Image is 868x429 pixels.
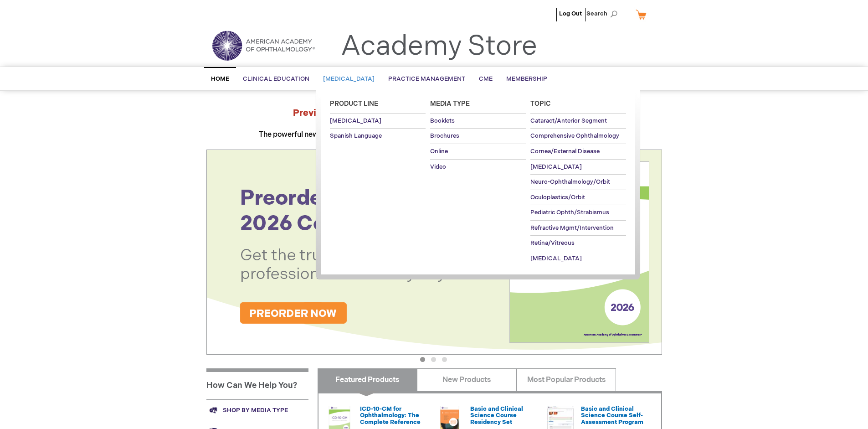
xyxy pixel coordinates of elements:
span: Product Line [330,100,378,108]
a: Featured Products [318,368,417,391]
span: CME [479,75,493,83]
span: Neuro-Ophthalmology/Orbit [530,178,610,186]
span: Cataract/Anterior Segment [530,117,607,124]
button: 2 of 3 [431,357,436,362]
span: Search [586,5,621,23]
span: Retina/Vitreous [530,239,575,247]
span: Oculoplastics/Orbit [530,194,585,201]
span: Video [430,163,446,171]
a: New Products [417,368,517,391]
a: Basic and Clinical Science Course Self-Assessment Program [581,405,643,426]
button: 1 of 3 [420,357,425,362]
span: Membership [506,75,547,83]
a: Basic and Clinical Science Course Residency Set [470,405,523,426]
a: Academy Store [341,30,537,63]
span: Cornea/External Disease [530,148,600,155]
a: Most Popular Products [516,368,616,391]
h1: How Can We Help You? [206,368,308,399]
span: Comprehensive Ophthalmology [530,132,619,140]
span: Pediatric Ophth/Strabismus [530,209,609,216]
a: Log Out [559,10,582,17]
a: ICD-10-CM for Ophthalmology: The Complete Reference [360,405,421,426]
span: Online [430,148,448,155]
span: [MEDICAL_DATA] [323,75,375,83]
span: [MEDICAL_DATA] [530,163,582,171]
span: Refractive Mgmt/Intervention [530,224,614,232]
button: 3 of 3 [442,357,447,362]
span: Clinical Education [243,75,309,83]
span: Topic [530,100,551,108]
a: Shop by media type [206,399,308,421]
span: Practice Management [388,75,465,83]
span: [MEDICAL_DATA] [330,117,381,124]
span: [MEDICAL_DATA] [530,255,582,262]
span: Home [211,75,229,83]
span: Media Type [430,100,470,108]
span: Spanish Language [330,132,382,140]
span: Brochures [430,132,459,140]
strong: Preview the at AAO 2025 [293,108,575,119]
span: Booklets [430,117,455,124]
